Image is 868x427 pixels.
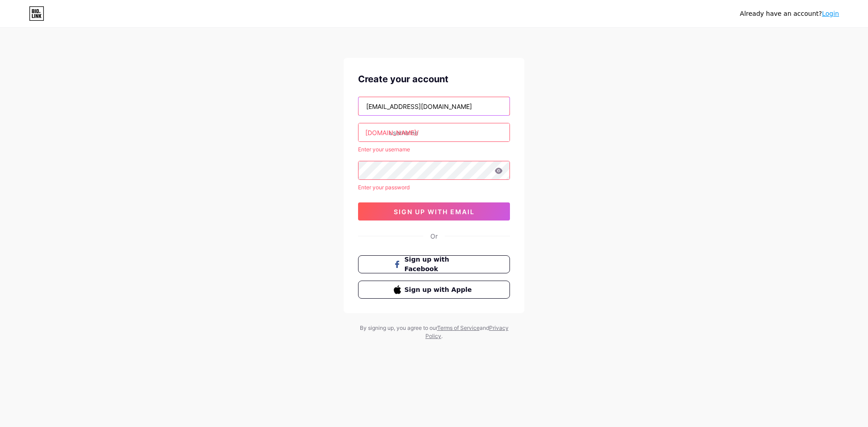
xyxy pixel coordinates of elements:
input: username [359,123,509,141]
div: By signing up, you agree to our and . [357,324,511,340]
span: sign up with email [394,208,475,216]
span: Sign up with Facebook [405,255,475,274]
button: sign up with email [358,202,510,221]
a: Terms of Service [437,324,480,331]
div: Create your account [358,72,510,86]
button: Sign up with Facebook [358,255,510,273]
button: Sign up with Apple [358,281,510,299]
input: Email [359,97,509,115]
div: Or [430,231,438,241]
div: [DOMAIN_NAME]/ [365,128,419,137]
div: Already have an account? [740,9,839,19]
span: Sign up with Apple [405,285,475,295]
div: Enter your password [358,183,510,192]
a: Login [822,10,839,17]
div: Enter your username [358,145,510,154]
